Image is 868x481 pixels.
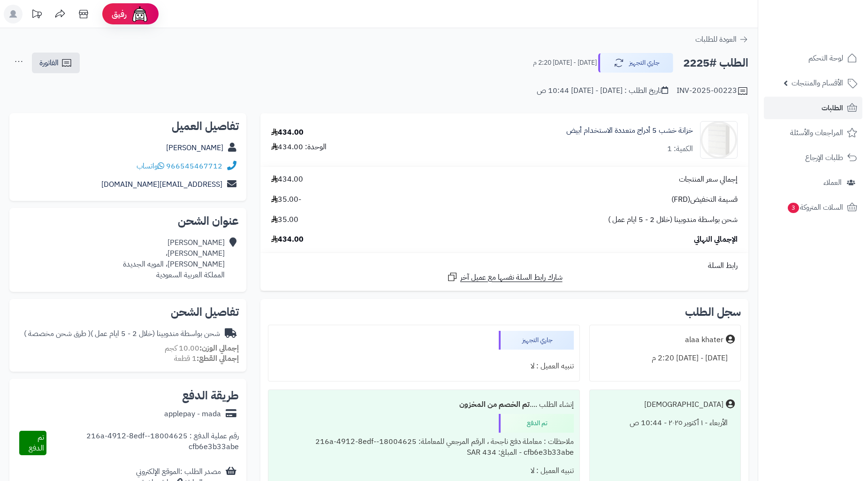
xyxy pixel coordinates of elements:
span: قسيمة التخفيض(FRD) [671,194,738,205]
a: لوحة التحكم [764,47,862,69]
img: 1752136340-1747726670330-1724661718-1702540695-110115010034-1000x1000-90x90.jpg [700,121,737,159]
img: logo-2.png [804,26,859,46]
div: ملاحظات : معاملة دفع ناجحة ، الرقم المرجعي للمعاملة: 18004625-216a-4912-8edf-cfb6e3b33abe - المبل... [274,433,574,462]
span: المراجعات والأسئلة [790,126,843,139]
span: الأقسام والمنتجات [792,76,843,90]
span: 35.00 [271,214,298,225]
small: 1 قطعة [174,353,239,364]
h2: طريقة الدفع [182,390,239,401]
span: 434.00 [271,174,303,185]
h2: تفاصيل الشحن [17,306,239,318]
span: السلات المتروكة [787,201,843,214]
h3: سجل الطلب [685,306,741,318]
span: لوحة التحكم [808,52,843,65]
a: الفاتورة [32,53,80,73]
div: [DEMOGRAPHIC_DATA] [644,399,723,410]
a: [EMAIL_ADDRESS][DOMAIN_NAME] [101,179,222,190]
a: 966545467712 [166,160,222,172]
span: العودة للطلبات [695,34,737,45]
small: [DATE] - [DATE] 2:20 م [533,58,597,68]
div: الأربعاء - ١ أكتوبر ٢٠٢٥ - 10:44 ص [595,414,735,432]
a: [PERSON_NAME] [166,142,223,153]
h2: الطلب #2225 [683,53,748,73]
span: شحن بواسطة مندوبينا (خلال 2 - 5 ايام عمل ) [608,214,738,225]
a: تحديثات المنصة [25,5,48,26]
span: الفاتورة [39,57,59,69]
span: ( طرق شحن مخصصة ) [24,328,91,339]
div: الكمية: 1 [667,144,693,154]
div: إنشاء الطلب .... [274,396,574,414]
a: خزانة خشب 5 أدراج متعددة الاستخدام أبيض [566,125,693,136]
strong: إجمالي الوزن: [199,343,239,354]
a: شارك رابط السلة نفسها مع عميل آخر [447,271,563,283]
span: رفيق [112,8,127,20]
h2: تفاصيل العميل [17,121,239,132]
span: العملاء [823,176,842,189]
div: تنبيه العميل : لا [274,357,574,375]
span: 3 [788,203,799,213]
h2: عنوان الشحن [17,215,239,227]
span: الإجمالي النهائي [694,234,738,245]
a: الطلبات [764,97,862,119]
div: رابط السلة [264,260,745,271]
a: العملاء [764,171,862,194]
span: إجمالي سعر المنتجات [679,174,738,185]
img: ai-face.png [130,5,149,23]
a: السلات المتروكة3 [764,196,862,219]
div: INV-2025-00223 [677,85,748,97]
div: شحن بواسطة مندوبينا (خلال 2 - 5 ايام عمل ) [24,328,220,339]
div: applepay - mada [164,409,221,420]
div: رقم عملية الدفع : 18004625-216a-4912-8edf-cfb6e3b33abe [46,431,239,455]
span: طلبات الإرجاع [805,151,843,164]
span: تم الدفع [29,432,44,454]
button: جاري التجهيز [598,53,673,73]
a: طلبات الإرجاع [764,146,862,169]
div: جاري التجهيز [499,331,574,350]
b: تم الخصم من المخزون [459,399,530,410]
span: -35.00 [271,194,301,205]
span: 434.00 [271,234,304,245]
div: 434.00 [271,127,304,138]
div: تنبيه العميل : لا [274,462,574,480]
a: العودة للطلبات [695,34,748,45]
a: واتساب [137,160,164,172]
div: الوحدة: 434.00 [271,142,327,153]
div: alaa khater [685,335,723,345]
small: 10.00 كجم [165,343,239,354]
span: الطلبات [822,101,843,115]
strong: إجمالي القطع: [197,353,239,364]
div: [PERSON_NAME] [PERSON_NAME]، [PERSON_NAME]، المويه الجديدة المملكة العربية السعودية [123,237,225,280]
div: تاريخ الطلب : [DATE] - [DATE] 10:44 ص [537,85,668,96]
div: [DATE] - [DATE] 2:20 م [595,349,735,367]
span: شارك رابط السلة نفسها مع عميل آخر [460,272,563,283]
div: تم الدفع [499,414,574,433]
a: المراجعات والأسئلة [764,122,862,144]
